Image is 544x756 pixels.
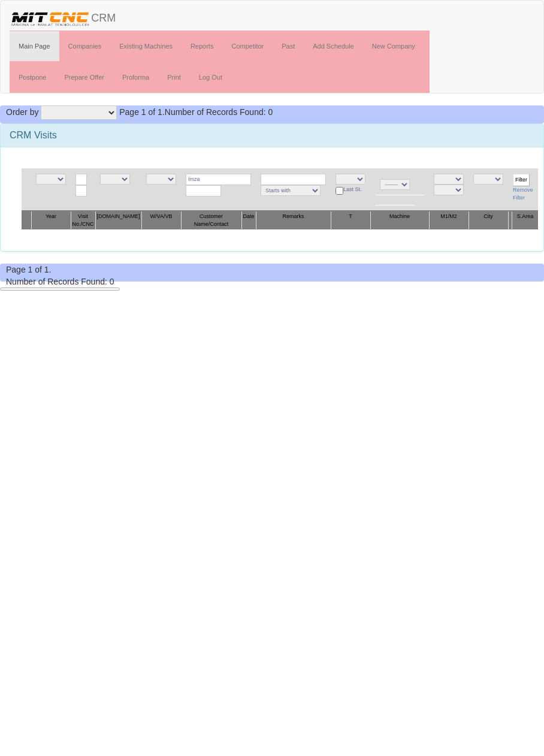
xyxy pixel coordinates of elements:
a: Print [158,62,190,92]
th: Year [31,211,71,230]
th: Customer Name/Contact [181,211,241,230]
a: Remove Filter [513,187,533,201]
span: Page 1 of 1. [6,265,52,274]
a: Proforma [113,62,158,92]
th: Machine [370,211,429,230]
a: Companies [59,31,111,61]
h3: CRM Visits [10,130,534,141]
th: T [331,211,370,230]
a: Add Schedule [304,31,363,61]
a: Competitor [222,31,273,61]
span: Page 1 of 1. [119,107,165,117]
input: Filter [513,174,530,186]
a: New Company [363,31,424,61]
a: Main Page [10,31,59,61]
th: Remarks [256,211,331,230]
th: W/VA/VB [141,211,181,230]
a: Existing Machines [110,31,182,61]
td: Last St. [331,168,370,211]
a: Past [273,31,304,61]
span: Number of Records Found: 0 [119,107,273,117]
a: Prepare Offer [55,62,113,92]
th: Visit No./CNC [71,211,95,230]
th: Date [241,211,256,230]
th: M1/M2 [429,211,469,230]
a: Log Out [190,62,231,92]
th: [DOMAIN_NAME] [95,211,141,230]
a: Reports [182,31,223,61]
img: header.png [10,10,91,28]
span: Number of Records Found: 0 [6,277,114,286]
th: City [469,211,508,230]
th: S.Area [512,211,538,230]
a: CRM [1,1,125,31]
a: Postpone [10,62,55,92]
